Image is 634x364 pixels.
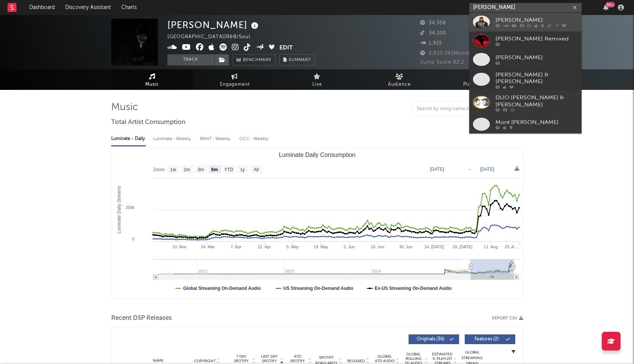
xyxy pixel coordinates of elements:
div: OCC - Weekly [239,133,269,145]
div: [PERSON_NAME] [495,67,578,76]
span: Benchmark [243,56,272,65]
span: Originals ( 36 ) [413,337,448,342]
span: Audience [388,80,411,89]
a: Live [276,69,358,90]
span: Engagement [220,80,250,89]
div: [PERSON_NAME] & [PERSON_NAME] [495,90,578,107]
input: Search by song name or URL [413,106,492,112]
span: Features ( 2 ) [470,337,504,342]
span: 34,358 [420,21,446,25]
a: Mont [PERSON_NAME] [469,146,582,170]
button: Export CSV [492,316,523,321]
div: [PERSON_NAME] [167,19,260,31]
text: 10. Mar [172,245,186,249]
text: → [467,167,472,172]
div: [PERSON_NAME] [495,18,578,27]
text: Zoom [153,167,165,172]
button: Originals(36) [409,334,459,344]
div: Luminate - Weekly [153,133,192,145]
text: 2. Jun [343,245,355,249]
a: Music [111,69,194,90]
text: 19. May [313,245,328,249]
span: Live [312,80,322,89]
div: [PERSON_NAME] Remixed [495,42,578,51]
div: 99 + [606,2,615,7]
a: [PERSON_NAME] [469,61,582,86]
a: Playlists/Charts [441,69,523,90]
text: 21. Apr [258,245,271,249]
div: Mont [PERSON_NAME] [495,151,578,160]
text: 14. [DATE] [424,245,444,249]
a: Audience [358,69,441,90]
button: Summary [279,54,315,66]
input: Search for artists [469,3,582,12]
div: [GEOGRAPHIC_DATA] | R&B/Soul [167,33,259,42]
text: Luminate Daily Streams [116,186,121,233]
a: [PERSON_NAME] [469,13,582,37]
button: Track [167,54,214,66]
text: 6m [211,167,218,172]
text: 1w [170,167,176,172]
text: [DATE] [430,167,444,172]
text: 7. Apr [230,245,241,249]
a: Benchmark [233,54,276,66]
span: 34,100 [420,31,446,36]
text: Luminate Daily Consumption [279,152,355,158]
text: YTD [224,167,233,172]
text: 25. A… [504,245,518,249]
span: Recent DSP Releases [111,314,172,323]
text: 3m [197,167,204,172]
a: [PERSON_NAME] & [PERSON_NAME] [469,86,582,116]
text: 24. Mar [201,245,215,249]
span: 1,915 [420,41,442,46]
text: 0 [132,237,134,241]
div: DUO [PERSON_NAME] & [PERSON_NAME] [495,119,578,137]
text: 28. [DATE] [452,245,472,249]
button: 99+ [603,4,609,10]
text: All [254,167,258,172]
span: Music [145,80,159,89]
text: 30. Jun [399,245,412,249]
text: 5. May [286,245,299,249]
text: 200k [125,205,134,210]
span: Playlists/Charts [463,80,500,89]
span: Summary [289,58,311,62]
button: Features(2) [465,334,515,344]
div: Luminate - Daily [111,133,146,145]
a: DUO [PERSON_NAME] & [PERSON_NAME] [469,116,582,146]
span: Copyright [194,359,216,363]
span: Released [347,359,365,363]
span: 2,820,195 Monthly Listeners [420,51,499,56]
text: 11. Aug [483,245,497,249]
div: Name [134,358,183,364]
button: Edit [279,43,293,53]
text: US Streaming On-Demand Audio [283,286,353,291]
span: Jump Score: 82.2 [420,60,464,65]
text: Ex-US Streaming On-Demand Audio [374,286,452,291]
text: 1m [183,167,190,172]
a: [PERSON_NAME] Remixed [469,37,582,61]
a: Engagement [194,69,276,90]
span: Total Artist Consumption [111,118,185,127]
svg: Luminate Daily Consumption [112,149,523,298]
text: Global Streaming On-Demand Audio [183,286,261,291]
div: BMAT - Weekly [200,133,232,145]
text: 1y [240,167,245,172]
text: 16. Jun [371,245,384,249]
